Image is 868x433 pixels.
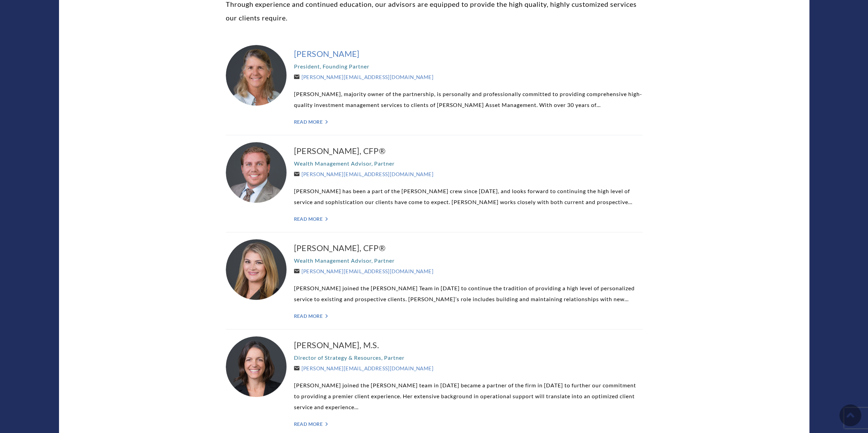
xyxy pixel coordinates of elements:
[294,74,433,80] a: [PERSON_NAME][EMAIL_ADDRESS][DOMAIN_NAME]
[294,186,643,207] p: [PERSON_NAME] has been a part of the [PERSON_NAME] crew since [DATE], and looks forward to contin...
[294,158,643,169] p: Wealth Management Advisor, Partner
[294,352,643,363] p: Director of Strategy & Resources, Partner
[294,268,433,274] a: [PERSON_NAME][EMAIL_ADDRESS][DOMAIN_NAME]
[294,255,643,266] p: Wealth Management Advisor, Partner
[294,89,643,110] p: [PERSON_NAME], majority owner of the partnership, is personally and professionally committed to p...
[294,313,643,319] a: Read More ">
[294,243,643,253] a: [PERSON_NAME], CFP®
[294,61,643,72] p: President, Founding Partner
[294,216,643,222] a: Read More ">
[294,48,643,59] a: [PERSON_NAME]
[294,171,433,177] a: [PERSON_NAME][EMAIL_ADDRESS][DOMAIN_NAME]
[294,365,433,371] a: [PERSON_NAME][EMAIL_ADDRESS][DOMAIN_NAME]
[294,421,643,427] a: Read More ">
[294,340,643,351] a: [PERSON_NAME], M.S.
[294,145,643,156] a: [PERSON_NAME], CFP®
[294,119,643,125] a: Read More ">
[294,283,643,305] p: [PERSON_NAME] joined the [PERSON_NAME] Team in [DATE] to continue the tradition of providing a hi...
[294,380,643,413] p: [PERSON_NAME] joined the [PERSON_NAME] team in [DATE] became a partner of the firm in [DATE] to f...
